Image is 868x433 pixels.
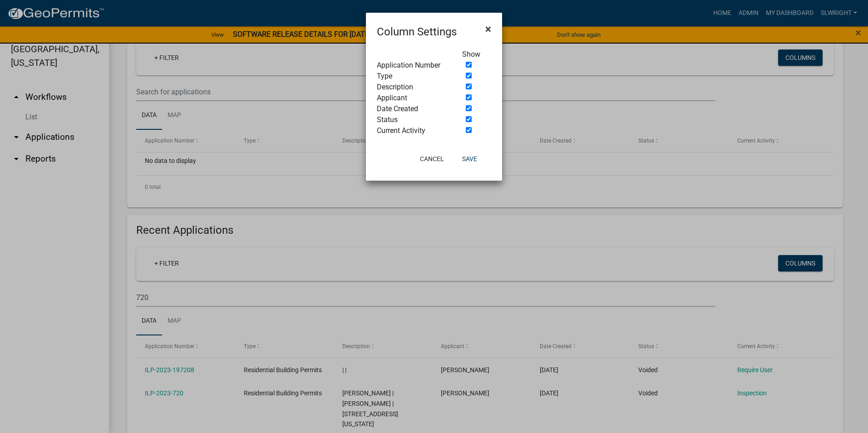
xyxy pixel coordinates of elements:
[370,125,455,136] div: Current Activity
[370,71,455,82] div: Type
[370,82,455,93] div: Description
[485,23,491,35] span: ×
[370,114,455,125] div: Status
[370,60,455,71] div: Application Number
[455,49,498,60] div: Show
[413,151,451,167] button: Cancel
[370,103,455,114] div: Date Created
[377,24,457,40] h4: Column Settings
[478,16,498,42] button: Close
[455,151,484,167] button: Save
[370,93,455,103] div: Applicant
